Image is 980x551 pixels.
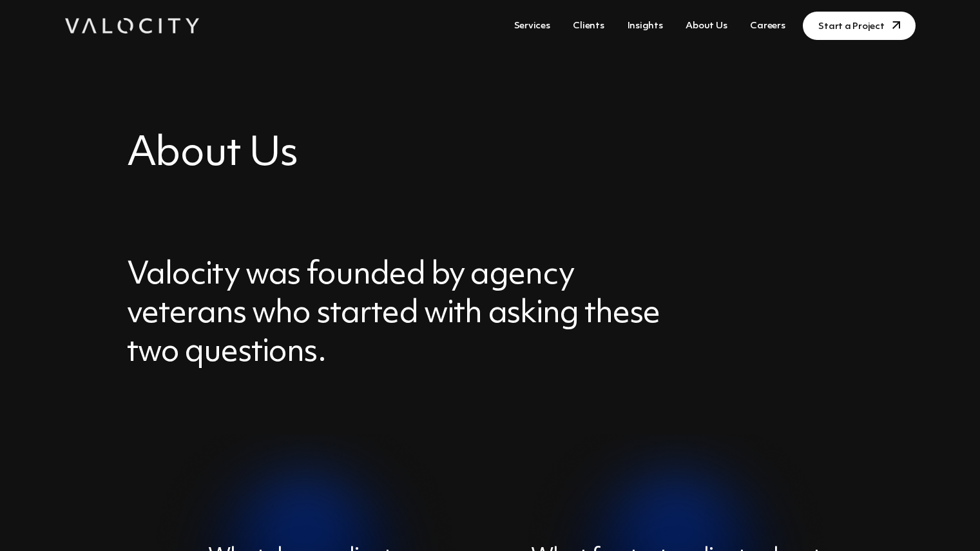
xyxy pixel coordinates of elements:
h2: About Us [127,129,854,179]
a: Insights [622,14,668,38]
a: Start a Project [803,12,915,40]
a: Careers [745,14,790,38]
h3: Valocity was founded by agency veterans who started with asking these two questions. [127,256,672,372]
img: Valocity Digital [65,18,199,34]
a: Clients [568,14,609,38]
a: About Us [680,14,732,38]
a: Services [509,14,555,38]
